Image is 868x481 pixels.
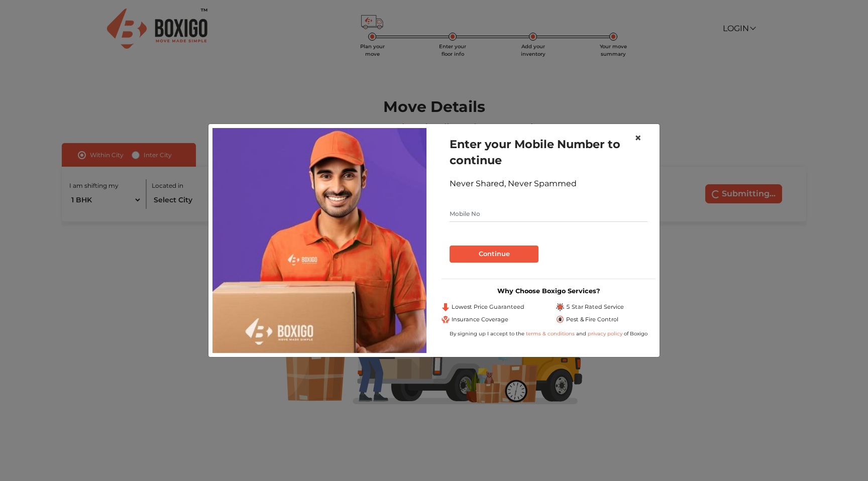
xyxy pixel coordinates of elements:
[452,303,524,311] span: Lowest Price Guaranteed
[450,246,538,263] button: Continue
[442,330,656,337] div: By signing up I accept to the and of Boxigo
[566,303,624,311] span: 5 Star Rated Service
[450,136,647,168] h1: Enter your Mobile Number to continue
[634,131,641,145] span: ×
[626,124,649,152] button: Close
[566,315,618,324] span: Pest & Fire Control
[452,315,508,324] span: Insurance Coverage
[526,330,576,337] a: terms & conditions
[212,128,426,353] img: relocation-img
[586,330,624,337] a: privacy policy
[450,206,647,222] input: Mobile No
[442,287,656,295] h3: Why Choose Boxigo Services?
[450,178,647,190] div: Never Shared, Never Spammed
